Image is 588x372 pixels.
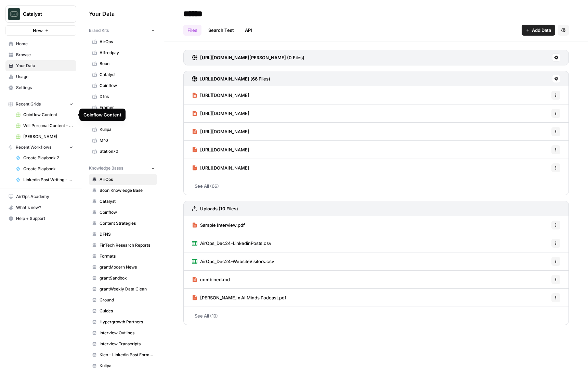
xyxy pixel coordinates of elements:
span: Will Personal Content - [DATE] [23,123,73,129]
span: Browse [16,52,73,58]
span: [PERSON_NAME] x AI Minds Podcast.pdf [200,294,286,301]
span: Catalyst [100,72,154,78]
a: API [241,25,256,36]
img: Catalyst Logo [8,8,20,20]
span: Usage [16,74,73,80]
a: Create Playbook [13,163,76,174]
a: Create Playbook 2 [13,152,76,163]
a: AirOps [89,174,157,185]
a: [URL][DOMAIN_NAME] [192,159,249,177]
a: Uploads (10 Files) [192,201,238,216]
a: FinTech Research Reports [89,240,157,251]
a: Linkedin Post Writing - [DATE] [13,174,76,185]
span: M^0 [100,137,154,144]
span: [URL][DOMAIN_NAME] [200,146,249,153]
a: Station70 [89,146,157,157]
span: Alfredpay [100,50,154,56]
h3: [URL][DOMAIN_NAME] (66 Files) [200,75,270,82]
span: Kulipa [100,363,154,369]
a: Kulipa [89,360,157,371]
span: Help + Support [16,215,73,222]
span: Dfns [100,94,154,100]
a: [URL][DOMAIN_NAME] [192,141,249,159]
a: Interview Transcripts [89,338,157,349]
h3: [URL][DOMAIN_NAME][PERSON_NAME] (0 Files) [200,54,304,61]
a: Kulipa [89,124,157,135]
span: Catalyst [100,198,154,204]
a: Ground [89,295,157,306]
div: Coinflow Content [83,111,121,118]
a: AirOps [89,36,157,47]
a: M^0 [89,135,157,146]
button: New [5,25,76,36]
span: [URL][DOMAIN_NAME] [200,164,249,171]
span: Station70 [100,148,154,154]
a: Your Data [5,60,76,71]
span: Boon [100,61,154,67]
span: Coinflow [100,209,154,215]
a: [PERSON_NAME] [13,131,76,142]
span: Kulipa [100,126,154,133]
button: Workspace: Catalyst [5,5,76,23]
span: Coinflow [100,83,154,89]
a: Will Personal Content - [DATE] [13,120,76,131]
a: See All (10) [183,307,569,325]
span: Create Playbook [23,166,73,172]
a: Search Test [204,25,238,36]
span: Boon Knowledge Base [100,187,154,194]
span: grantSandbox [100,275,154,281]
a: See All (66) [183,177,569,195]
a: Coinflow [89,80,157,91]
button: Recent Grids [5,99,76,109]
span: [URL][DOMAIN_NAME] [200,110,249,117]
span: AirOps [100,176,154,183]
span: AirOps Academy [16,194,73,200]
span: FinTech Research Reports [100,242,154,248]
span: Content Strategies [100,220,154,226]
span: Interview Transcripts [100,341,154,347]
span: Your Data [89,10,149,18]
span: Knowledge Bases [89,165,123,171]
a: Catalyst [89,196,157,207]
span: Ground [100,297,154,303]
span: Create Playbook 2 [23,155,73,161]
a: Alfredpay [89,47,157,58]
span: Sample Interview.pdf [200,222,245,228]
a: Interview Outlines [89,327,157,338]
a: Catalyst [89,69,157,80]
a: Kleo - LinkedIn Post Formats [89,349,157,360]
span: Catalyst [23,11,64,17]
span: [PERSON_NAME] [23,134,73,140]
a: Guides [89,306,157,317]
a: [URL][DOMAIN_NAME] [192,86,249,104]
a: grantModern News [89,262,157,273]
span: Guides [100,308,154,314]
span: [URL][DOMAIN_NAME] [200,92,249,99]
button: Recent Workflows [5,142,76,152]
button: Help + Support [5,213,76,224]
a: [PERSON_NAME] x AI Minds Podcast.pdf [192,289,286,307]
div: What's new? [6,202,76,213]
span: Your Data [16,63,73,69]
span: AirOps_Dec24-WebsiteVisitors.csv [200,258,274,265]
a: Coinflow Content [13,109,76,120]
span: New [33,27,43,34]
a: [URL][DOMAIN_NAME][PERSON_NAME] (0 Files) [192,50,304,65]
span: Home [16,41,73,47]
a: Coinflow [89,207,157,218]
a: Boon Knowledge Base [89,185,157,196]
a: Sample Interview.pdf [192,216,245,234]
span: Recent Grids [16,101,41,107]
span: Hypergrowth Partners [100,319,154,325]
span: [URL][DOMAIN_NAME] [200,128,249,135]
h3: Uploads (10 Files) [200,205,238,212]
a: Browse [5,49,76,60]
span: combined.md [200,276,230,283]
span: grantWeekly Data Clean [100,286,154,292]
a: grantWeekly Data Clean [89,284,157,295]
span: Settings [16,85,73,91]
span: Coinflow Content [23,112,73,118]
span: Kleo - LinkedIn Post Formats [100,352,154,358]
span: Recent Workflows [16,144,51,150]
a: combined.md [192,271,230,288]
